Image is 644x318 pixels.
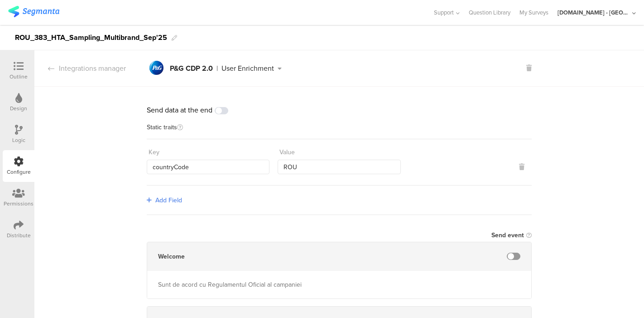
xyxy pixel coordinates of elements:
[34,63,126,73] div: Integrations manager
[491,230,524,240] div: Send event
[149,147,159,157] div: Key
[170,65,213,72] div: P&G CDP 2.0
[221,65,274,72] div: User Enrichment
[434,8,454,17] span: Support
[557,8,630,17] div: [DOMAIN_NAME] - [GEOGRAPHIC_DATA]
[4,200,34,208] div: Permissions
[12,136,25,144] div: Logic
[147,105,532,115] div: Send data at the end
[158,252,185,261] div: Welcome
[147,124,532,139] div: Static traits
[216,65,218,72] div: |
[158,280,364,289] div: Sunt de acord cu Regulamentul Oficial al campaniei
[147,160,269,174] input: Enter key...
[7,231,31,240] div: Distribute
[278,160,400,174] input: Enter value...
[10,104,27,113] div: Design
[155,196,182,205] span: Add Field
[15,30,167,45] div: ROU_383_HTA_Sampling_Multibrand_Sep'25
[10,73,28,81] div: Outline
[279,147,295,157] div: Value
[7,168,31,176] div: Configure
[8,6,59,17] img: segmanta logo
